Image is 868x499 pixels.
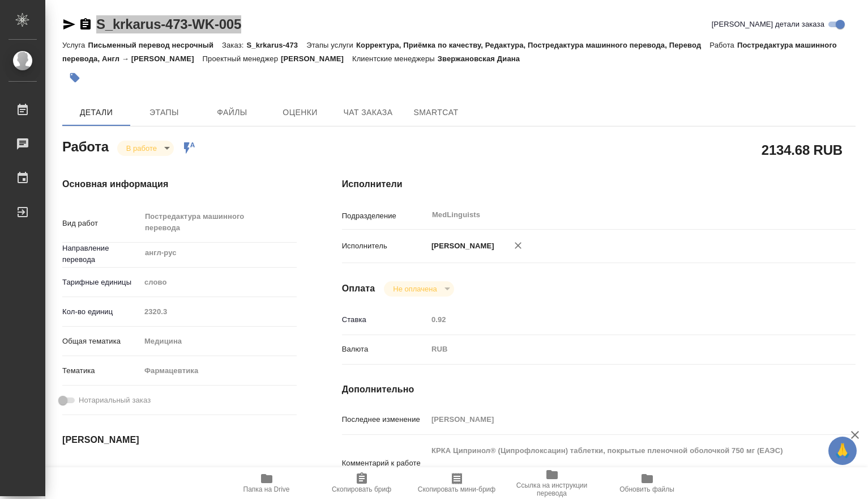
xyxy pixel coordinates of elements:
div: Фармацевтика [140,361,297,380]
span: SmartCat [409,105,463,120]
h2: Работа [62,136,109,156]
button: Скопировать бриф [314,467,409,499]
span: Этапы [137,105,191,120]
input: Пустое поле [427,311,813,328]
p: Ставка [342,314,427,325]
p: Вид работ [62,218,140,229]
div: слово [140,273,297,292]
div: В работе [117,141,174,156]
p: [PERSON_NAME] [427,240,494,252]
div: RUB [427,340,813,359]
p: Заказ: [222,41,246,49]
button: Добавить тэг [62,65,87,90]
p: Дата начала работ [62,465,140,476]
button: 🙏 [828,437,857,465]
a: S_krkarus-473-WK-005 [96,16,241,32]
h4: Исполнители [342,177,856,191]
h4: [PERSON_NAME] [62,433,297,447]
button: Скопировать ссылку [79,18,92,31]
p: Общая тематика [62,336,140,347]
input: Пустое поле [140,303,297,320]
span: Нотариальный заказ [79,395,151,406]
div: В работе [384,281,454,297]
span: Оценки [273,105,327,120]
p: Проектный менеджер [203,54,281,63]
span: 🙏 [833,439,852,463]
p: Письменный перевод несрочный [88,41,222,49]
div: Медицина [140,332,297,351]
p: Звержановская Диана [438,54,528,63]
p: Исполнитель [342,240,427,252]
span: [PERSON_NAME] детали заказа [712,19,824,30]
button: Обновить файлы [600,467,695,499]
button: Скопировать ссылку для ЯМессенджера [62,18,76,31]
span: Чат заказа [341,105,395,120]
p: Подразделение [342,210,427,222]
button: В работе [123,143,160,153]
span: Ссылка на инструкции перевода [511,481,593,497]
span: Скопировать мини-бриф [418,485,495,493]
h2: 2134.68 RUB [762,140,843,159]
p: Этапы услуги [306,41,356,49]
h4: Дополнительно [342,383,856,396]
h4: Основная информация [62,177,297,191]
input: Пустое поле [427,411,813,428]
h4: Оплата [342,282,375,295]
p: Последнее изменение [342,414,427,425]
p: Работа [709,41,737,49]
input: Пустое поле [140,462,240,479]
p: Корректура, Приёмка по качеству, Редактура, Постредактура машинного перевода, Перевод [356,41,709,49]
p: Направление перевода [62,243,140,265]
span: Детали [69,105,123,120]
span: Файлы [205,105,259,120]
p: S_krkarus-473 [246,41,306,49]
span: Папка на Drive [243,485,290,493]
button: Папка на Drive [219,467,314,499]
p: Кол-во единиц [62,306,140,318]
p: Услуга [62,41,88,49]
span: Обновить файлы [619,485,674,493]
p: Тематика [62,365,140,377]
button: Не оплачена [390,284,440,294]
span: Скопировать бриф [332,485,391,493]
p: Клиентские менеджеры [352,54,438,63]
button: Удалить исполнителя [506,233,531,258]
p: [PERSON_NAME] [281,54,352,63]
p: Комментарий к работе [342,458,427,469]
button: Ссылка на инструкции перевода [504,467,600,499]
textarea: КРКА Ципринол® (Ципрофлоксацин) таблетки, покрытые пленочной оболочкой 750 мг (ЕАЭС) тотал 7263 слов [427,441,813,483]
button: Скопировать мини-бриф [409,467,504,499]
p: Тарифные единицы [62,277,140,288]
p: Валюта [342,344,427,355]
